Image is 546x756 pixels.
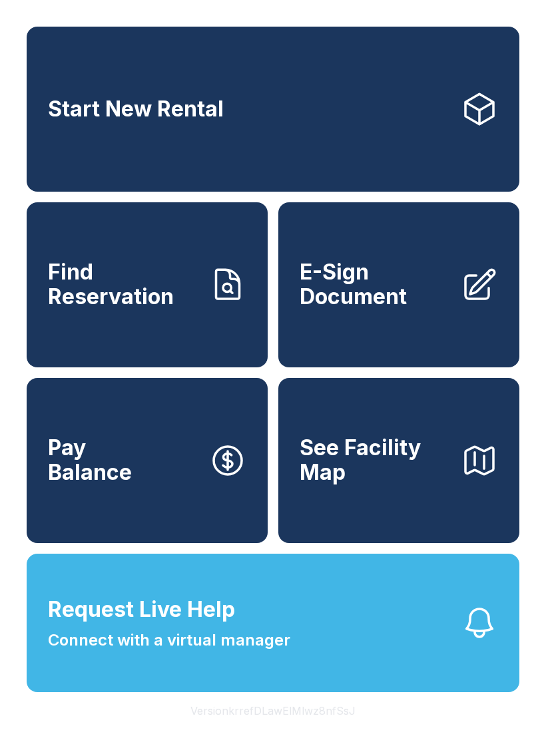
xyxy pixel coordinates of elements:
a: Find Reservation [27,202,268,367]
span: Pay Balance [48,436,132,484]
a: E-Sign Document [278,202,519,367]
span: Connect with a virtual manager [48,628,290,652]
span: See Facility Map [300,436,450,484]
button: Request Live HelpConnect with a virtual manager [27,554,519,692]
a: Start New Rental [27,27,519,192]
button: PayBalance [27,378,268,543]
span: E-Sign Document [300,260,450,309]
span: Start New Rental [48,97,224,122]
button: VersionkrrefDLawElMlwz8nfSsJ [180,692,366,729]
button: See Facility Map [278,378,519,543]
span: Find Reservation [48,260,198,309]
span: Request Live Help [48,594,235,626]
